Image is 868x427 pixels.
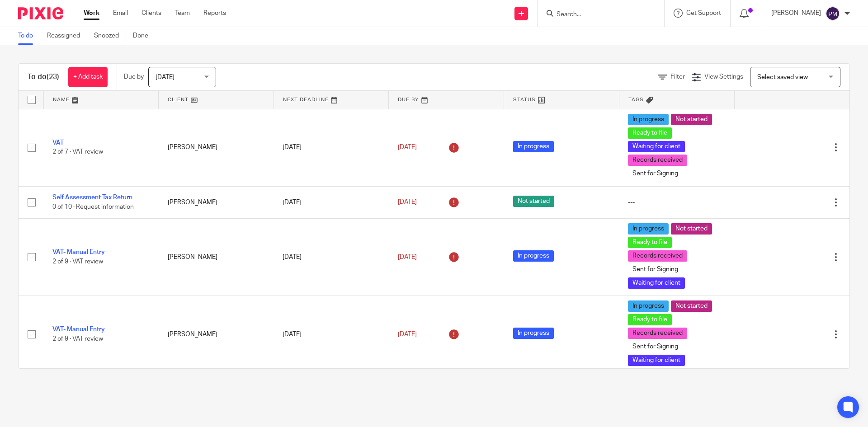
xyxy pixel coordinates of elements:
span: Tags [628,97,644,102]
span: In progress [628,300,669,312]
span: (23) [47,73,59,80]
span: Filter [670,74,685,80]
a: Done [133,27,155,45]
a: + Add task [68,67,108,87]
span: Sent for Signing [628,264,683,275]
p: [PERSON_NAME] [771,9,821,18]
div: --- [628,198,725,207]
span: [DATE] [398,199,417,206]
td: [DATE] [274,186,389,218]
span: Sent for Signing [628,168,683,179]
a: VAT- Manual Entry [52,249,105,255]
span: Select saved view [757,74,808,80]
td: [PERSON_NAME] [159,296,274,373]
a: To do [18,27,40,45]
span: In progress [628,114,669,125]
p: Due by [124,72,144,81]
span: Get Support [686,10,721,16]
a: Clients [142,9,161,18]
td: [DATE] [274,218,389,296]
span: In progress [513,250,554,262]
span: Ready to file [628,237,672,248]
a: VAT [52,140,64,146]
span: Not started [513,196,554,207]
a: VAT- Manual Entry [52,326,105,333]
span: Waiting for client [628,141,685,152]
span: [DATE] [398,144,417,150]
td: [PERSON_NAME] [159,186,274,218]
a: Reports [203,9,226,18]
td: [PERSON_NAME] [159,109,274,186]
span: 2 of 7 · VAT review [52,149,103,155]
input: Search [556,11,637,19]
span: Sent for Signing [628,341,683,352]
span: Not started [671,223,712,235]
span: Waiting for client [628,355,685,366]
span: Ready to file [628,314,672,325]
span: Records received [628,250,687,262]
span: [DATE] [398,331,417,338]
span: Records received [628,328,687,339]
a: Email [113,9,128,18]
span: Waiting for client [628,277,685,289]
td: [DATE] [274,109,389,186]
span: Ready to file [628,127,672,139]
a: Reassigned [47,27,87,45]
span: [DATE] [156,74,175,80]
span: 2 of 9 · VAT review [52,258,103,265]
a: Snoozed [94,27,126,45]
a: Self Assessment Tax Return [52,194,132,201]
span: In progress [513,141,554,152]
td: [PERSON_NAME] [159,218,274,296]
a: Team [175,9,190,18]
span: In progress [628,223,669,235]
span: View Settings [704,74,743,80]
h1: To do [28,72,59,82]
img: Pixie [18,7,63,19]
span: Records received [628,155,687,166]
span: [DATE] [398,254,417,260]
span: Not started [671,300,712,312]
td: [DATE] [274,296,389,373]
span: 2 of 9 · VAT review [52,336,103,342]
a: Work [84,9,99,18]
span: In progress [513,328,554,339]
img: svg%3E [826,6,840,21]
span: 0 of 10 · Request information [52,204,134,210]
span: Not started [671,114,712,125]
